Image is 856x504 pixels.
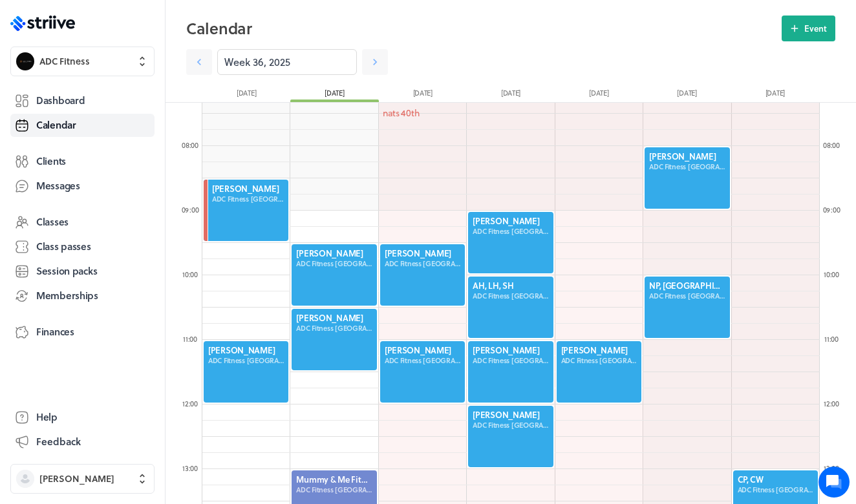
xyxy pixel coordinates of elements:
div: [DATE] [379,88,467,102]
span: :00 [831,140,840,151]
div: [DATE] [202,88,290,102]
a: Class passes [10,235,155,258]
span: Clients [36,154,66,168]
div: 09 [819,205,844,215]
span: Classes [36,215,69,229]
span: :00 [189,398,198,409]
div: 09 [177,205,203,215]
span: [PERSON_NAME] [39,472,114,485]
iframe: gist-messenger-bubble-iframe [819,467,850,498]
a: Classes [10,211,155,234]
a: Dashboard [10,89,155,112]
a: Finances [10,320,155,344]
img: ADC Fitness [16,52,34,70]
button: [PERSON_NAME] [10,464,155,494]
div: 10 [819,269,844,279]
div: 10 [177,269,203,279]
div: nats 40th [379,103,466,123]
div: 12 [819,399,844,408]
div: 12 [177,399,203,408]
span: New conversation [83,158,155,169]
span: :00 [831,204,840,215]
a: Session packs [10,260,155,283]
div: [DATE] [731,88,819,102]
div: [DATE] [290,88,378,102]
a: Clients [10,150,155,173]
span: Class passes [36,240,91,253]
h1: Hi [PERSON_NAME] [19,63,239,83]
button: New conversation [20,151,239,176]
span: Event [804,23,827,34]
span: ADC Fitness [39,55,90,68]
span: :00 [189,204,198,215]
button: ADC FitnessADC Fitness [10,47,155,76]
div: 08 [819,140,844,150]
div: [DATE] [555,88,643,102]
span: Dashboard [36,94,85,107]
a: Memberships [10,284,155,308]
span: Messages [36,179,80,193]
span: :00 [830,398,839,409]
button: Feedback [10,430,155,454]
span: Feedback [36,435,81,448]
input: YYYY-M-D [217,49,357,75]
button: Event [782,16,835,41]
span: Help [36,410,58,424]
a: Help [10,406,155,429]
span: :00 [189,463,198,474]
span: Finances [36,325,74,339]
div: 11 [819,334,844,344]
a: Messages [10,174,155,198]
span: :00 [189,269,198,280]
div: 13 [819,463,844,473]
div: 11 [177,334,203,344]
h2: Calendar [186,16,782,41]
h2: We're here to help. Ask us anything! [19,86,239,127]
span: :00 [830,269,839,280]
div: [DATE] [643,88,731,102]
p: Find an answer quickly [17,201,241,216]
span: :00 [830,463,839,474]
input: Search articles [37,222,231,248]
a: Calendar [10,114,155,137]
span: Memberships [36,289,98,302]
div: 13 [177,463,203,473]
span: Calendar [36,118,76,132]
span: :00 [188,333,197,344]
span: :00 [829,333,839,344]
div: 08 [177,140,203,150]
div: [DATE] [467,88,555,102]
span: Session packs [36,264,97,278]
span: :00 [189,140,198,151]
